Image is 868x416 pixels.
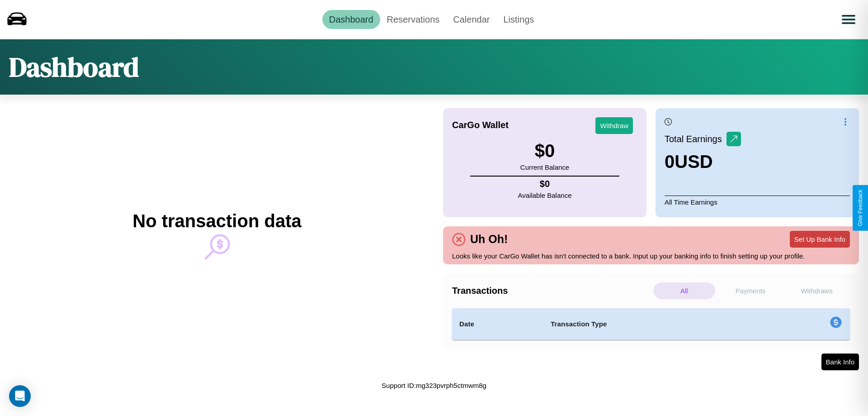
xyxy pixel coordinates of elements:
[790,231,850,248] button: Set Up Bank Info
[380,10,447,29] a: Reservations
[720,282,782,299] p: Payments
[518,179,572,189] h4: $ 0
[665,131,726,147] p: Total Earnings
[322,10,380,29] a: Dashboard
[665,152,741,172] h3: 0 USD
[452,308,850,340] table: simple table
[452,250,850,262] p: Looks like your CarGo Wallet has isn't connected to a bank. Input up your banking info to finish ...
[132,211,301,231] h2: No transaction data
[518,189,572,201] p: Available Balance
[452,120,509,130] h4: CarGo Wallet
[665,196,850,208] p: All Time Earnings
[551,319,756,330] h4: Transaction Type
[452,286,651,296] h4: Transactions
[653,282,715,299] p: All
[459,319,536,330] h4: Date
[466,233,512,246] h4: Uh Oh!
[520,161,569,173] p: Current Balance
[595,117,633,134] button: Withdraw
[520,141,569,161] h3: $ 0
[836,7,861,32] button: Open menu
[446,10,496,29] a: Calendar
[9,385,31,407] div: Open Intercom Messenger
[496,10,541,29] a: Listings
[786,282,848,299] p: Withdraws
[821,354,859,370] button: Bank Info
[9,48,139,86] h1: Dashboard
[382,379,486,392] p: Support ID: mg323pvrph5ctmwm8g
[857,190,863,226] div: Give Feedback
